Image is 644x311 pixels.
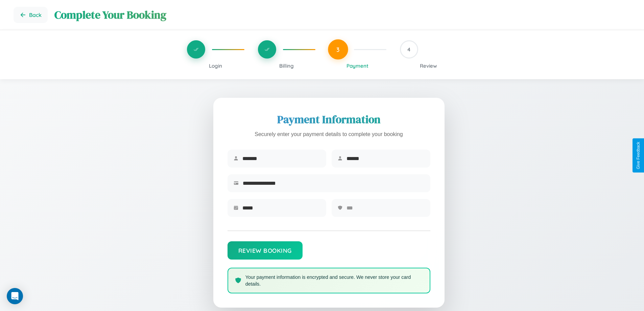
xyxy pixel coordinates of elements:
[636,142,641,169] div: Give Feedback
[209,63,222,69] span: Login
[228,130,430,139] p: Securely enter your payment details to complete your booking
[14,7,48,23] button: Go back
[347,63,368,69] span: Payment
[54,7,630,22] h1: Complete Your Booking
[407,46,410,53] span: 4
[279,63,294,69] span: Billing
[245,274,423,287] p: Your payment information is encrypted and secure. We never store your card details.
[420,63,437,69] span: Review
[228,112,430,127] h2: Payment Information
[228,241,303,260] button: Review Booking
[7,288,23,304] div: Open Intercom Messenger
[336,46,340,53] span: 3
